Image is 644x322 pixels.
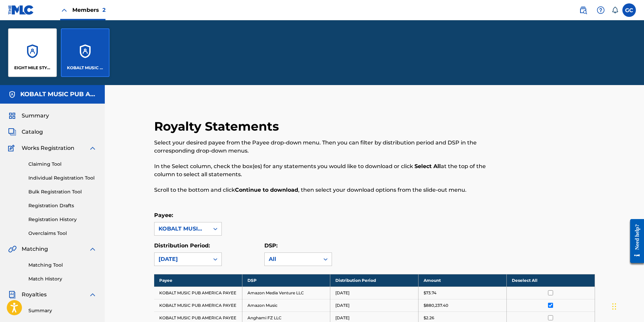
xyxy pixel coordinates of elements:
[622,3,636,17] div: User Menu
[594,3,607,17] div: Help
[154,162,494,179] p: In the Select column, check the box(es) for any statements you would like to download or click at...
[242,287,330,299] td: Amazon Media Venture LLC
[612,7,618,14] div: Notifications
[154,299,242,312] td: KOBALT MUSIC PUB AMERICA PAYEE
[8,144,17,152] img: Works Registration
[8,128,16,136] img: Catalog
[154,274,242,287] th: Payee
[8,245,17,253] img: Matching
[22,245,48,253] span: Matching
[8,28,57,77] a: AccountsEIGHT MILE STYLE MUSIC
[330,287,419,299] td: [DATE]
[14,65,51,71] p: EIGHT MILE STYLE MUSIC
[154,186,494,194] p: Scroll to the bottom and click , then select your download options from the slide-out menu.
[154,212,173,218] label: Payee:
[8,112,16,120] img: Summary
[20,90,97,98] h5: KOBALT MUSIC PUB AMERICA INC
[28,202,97,209] a: Registration Drafts
[89,144,97,152] img: expand
[28,216,97,223] a: Registration History
[625,214,644,268] iframe: Resource Center
[506,274,595,287] th: Deselect All
[89,245,97,253] img: expand
[235,187,298,193] strong: Continue to download
[269,255,315,263] div: All
[28,230,97,237] a: Overclaims Tool
[22,291,47,299] span: Royalties
[89,291,97,299] img: expand
[154,119,282,134] h2: Royalty Statements
[330,274,419,287] th: Distribution Period
[419,274,507,287] th: Amount
[424,315,434,321] p: $2.26
[8,128,43,136] a: CatalogCatalog
[242,274,330,287] th: DSP
[424,302,448,308] p: $880,237.40
[28,175,97,182] a: Individual Registration Tool
[28,275,97,283] a: Match History
[154,287,242,299] td: KOBALT MUSIC PUB AMERICA PAYEE
[264,242,278,249] label: DSP:
[424,290,436,296] p: $73.74
[330,299,419,312] td: [DATE]
[60,6,68,14] img: Close
[28,188,97,195] a: Bulk Registration Tool
[8,5,34,15] img: MLC Logo
[414,163,441,169] strong: Select All
[61,28,110,77] a: AccountsKOBALT MUSIC PUB AMERICA INC
[28,262,97,269] a: Matching Tool
[8,112,49,120] a: SummarySummary
[159,255,205,263] div: [DATE]
[154,242,210,249] label: Distribution Period:
[612,296,616,317] div: Drag
[67,65,104,71] p: KOBALT MUSIC PUB AMERICA INC
[22,112,49,120] span: Summary
[72,6,105,14] span: Members
[22,144,74,152] span: Works Registration
[610,290,644,322] iframe: Chat Widget
[28,307,97,314] a: Summary
[597,6,605,14] img: help
[154,139,494,155] p: Select your desired payee from the Payee drop-down menu. Then you can filter by distribution peri...
[579,6,587,14] img: search
[159,225,205,233] div: KOBALT MUSIC PUB AMERICA PAYEE
[22,128,43,136] span: Catalog
[28,161,97,168] a: Claiming Tool
[102,7,105,13] span: 2
[576,3,590,17] a: Public Search
[242,299,330,312] td: Amazon Music
[8,90,16,99] img: Accounts
[8,291,16,299] img: Royalties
